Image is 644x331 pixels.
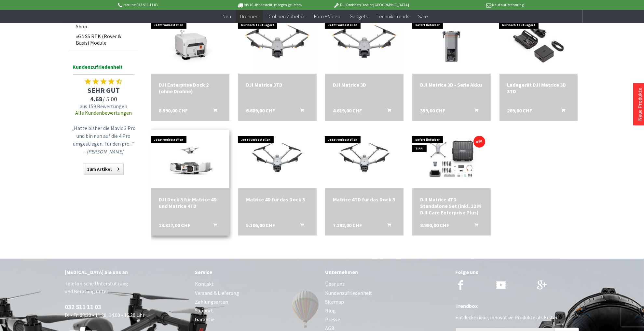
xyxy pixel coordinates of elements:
[321,1,422,9] p: DJI Drohnen Dealer [GEOGRAPHIC_DATA]
[500,15,578,74] img: Ladegerät DJI Matrice 3D 3TD
[195,297,319,306] a: Zahlungsarten
[263,10,310,23] a: Drohnen Zubehör
[159,222,190,228] span: 13.317,00 CHF
[75,109,132,116] a: Alle Kundenbewertungen
[293,222,308,230] button: In den Warenkorb
[219,1,320,9] p: Bis 16 Uhr bestellt, morgen geliefert.
[456,268,579,276] div: Folge uns
[70,95,138,103] span: / 5.00
[456,302,579,310] div: Trendbox
[267,13,305,20] span: Drohnen Zubehör
[333,107,362,114] span: 4.619,00 CHF
[467,107,482,116] button: In den Warenkorb
[420,107,445,114] span: 359,00 CHF
[350,13,368,20] span: Gadgets
[195,268,319,276] div: Service
[161,130,219,188] img: DJI Dock 3 für Matrice 4D und Matrice 4TD
[70,86,138,95] span: SEHR GUT
[70,103,138,109] span: aus 159 Bewertungen
[71,124,136,155] p: „Hatte bisher die Mavic 3 Pro und bin nun auf die 4 Pro umgestiegen. Für den pro...“ –
[195,280,319,288] a: Kontakt
[325,297,449,306] a: Sitemap
[293,107,308,116] button: In den Warenkorb
[412,131,491,187] img: DJI Matrice 4TD Standalone Set (inkl. 12 M DJI Care Enterprise Plus)
[246,81,309,88] div: DJI Matrice 3TD
[554,107,569,116] button: In den Warenkorb
[467,222,482,230] button: In den Warenkorb
[159,81,222,94] a: DJI Enterprise Dock 2 (ohne Drohne) 8.590,00 CHF In den Warenkorb
[195,315,319,324] a: Garantie
[420,81,483,88] div: DJI Matrice 3D - Serie Akku
[223,13,231,20] span: Neu
[159,196,222,209] div: DJI Dock 3 für Matrice 4D und Matrice 4TD
[333,81,396,88] div: DJI Matrice 3D
[205,222,221,230] button: In den Warenkorb
[414,10,433,23] a: Sale
[195,289,319,297] a: Versand & Lieferung
[73,31,138,48] a: GNSS RTK (Rover & Basis) Module
[333,222,362,228] span: 7.292,00 CHF
[84,164,124,175] a: zum Artikel
[246,222,275,228] span: 5.106,00 CHF
[87,148,123,155] em: [PERSON_NAME]
[325,130,404,188] img: Matrice 4TD für das Dock 3
[377,13,409,20] span: Technik-Trends
[379,107,395,116] button: In den Warenkorb
[65,268,189,276] div: [MEDICAL_DATA] Sie uns an
[507,81,570,94] a: Ladegerät DJI Matrice 3D 3TD 269,00 CHF In den Warenkorb
[246,107,275,114] span: 6.689,00 CHF
[420,196,483,216] a: DJI Matrice 4TD Standalone Set (inkl. 12 M DJI Care Enterprise Plus) 8.990,00 CHF In den Warenkorb
[456,313,579,321] p: Entdecke neue, innovative Produkte als Erster.
[73,15,138,31] a: Rehkitzrettung Drohnen Shop
[159,81,222,94] div: DJI Enterprise Dock 2 (ohne Drohne)
[418,13,428,20] span: Sale
[205,107,221,116] button: In den Warenkorb
[218,10,236,23] a: Neu
[325,315,449,324] a: Presse
[325,289,449,297] a: Kundenzufriedenheit
[420,81,483,88] a: DJI Matrice 3D - Serie Akku 359,00 CHF In den Warenkorb
[240,13,258,20] span: Drohnen
[73,63,135,75] span: Kundenzufriedenheit
[372,10,414,23] a: Technik-Trends
[90,95,103,103] span: 4.68
[637,88,643,121] a: Neue Produkte
[325,280,449,288] a: Über uns
[333,196,396,203] a: Matrice 4TD für das Dock 3 7.292,00 CHF In den Warenkorb
[246,196,309,203] a: Matrice 4D für das Dock 3 5.106,00 CHF In den Warenkorb
[159,196,222,209] a: DJI Dock 3 für Matrice 4D und Matrice 4TD 13.317,00 CHF In den Warenkorb
[379,222,395,230] button: In den Warenkorb
[345,10,372,23] a: Gadgets
[507,81,570,94] div: Ladegerät DJI Matrice 3D 3TD
[325,268,449,276] div: Unternehmen
[238,130,316,188] img: Matrice 4D für das Dock 3
[314,13,341,20] span: Foto + Video
[422,1,524,9] p: Kauf auf Rechnung
[310,10,345,23] a: Foto + Video
[333,196,396,203] div: Matrice 4TD für das Dock 3
[507,107,532,114] span: 269,00 CHF
[420,196,483,216] div: DJI Matrice 4TD Standalone Set (inkl. 12 M DJI Care Enterprise Plus)
[325,16,404,73] img: DJI Matrice 3D
[117,1,219,9] p: Hotline 032 511 11 03
[159,107,188,114] span: 8.590,00 CHF
[325,306,449,315] a: Blog
[238,16,317,73] img: DJI Matrice 3TD
[65,303,102,311] a: 032 511 11 03
[422,15,481,74] img: DJI Matrice 3D - Serie Akku
[151,22,229,67] img: DJI Enterprise Dock 2 (ohne Drohne)
[333,81,396,88] a: DJI Matrice 3D 4.619,00 CHF In den Warenkorb
[236,10,263,23] a: Drohnen
[420,222,449,228] span: 8.990,00 CHF
[246,81,309,88] a: DJI Matrice 3TD 6.689,00 CHF In den Warenkorb
[195,306,319,315] a: Support
[246,196,309,203] div: Matrice 4D für das Dock 3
